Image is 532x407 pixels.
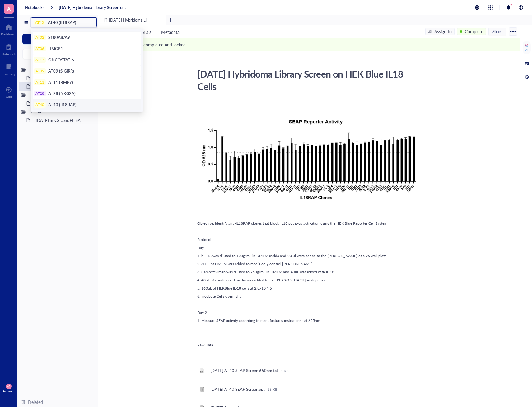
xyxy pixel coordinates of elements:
[35,80,44,84] div: AT11
[1,22,16,36] a: Dashboard
[3,389,15,393] div: Account
[492,29,502,34] span: Share
[197,245,208,250] span: Day 1.
[48,79,73,85] span: AT11 (BMP7)
[35,91,44,96] div: AT28
[197,269,334,275] span: 3. Camostekimab was diluted to 75ug/mL in DMEM and 40uL was mixed with IL-18
[28,108,94,116] div: ELISA
[197,294,241,299] span: 6. Incubate Cells overnight
[161,29,180,35] span: Metadata
[28,65,94,74] div: Murine
[197,221,387,226] span: Objective: Identify anti-IL18RAP clones that block IL18 pathway activation using the HEK Blue Rep...
[197,310,207,315] span: Day 2
[197,261,313,266] span: 2. 60 ul of DMEM was added to media only control [PERSON_NAME]
[110,41,187,48] div: The document is completed and locked.
[197,342,213,347] span: Raw Data
[48,102,77,108] span: AT40 (Il18RAP)
[2,72,16,76] div: Inventory
[35,35,44,40] div: AT02
[281,368,289,373] div: 1 KB
[48,34,70,40] span: S100A8/A9
[7,5,11,12] span: A
[35,58,44,62] div: AT17
[25,5,44,10] a: Notebooks
[2,62,16,76] a: Inventory
[7,385,11,388] span: AC
[35,20,44,25] div: AT40
[1,32,16,36] div: Dashboard
[2,52,16,56] div: Notebook
[267,387,278,392] div: 16 KB
[197,115,419,204] img: genemod-experiment-image
[48,57,75,63] span: ONCOSTATIN
[48,68,74,74] span: AT09 (SIGIRR)
[197,285,272,291] span: 5. 160uL of HEKBlue IL-18 cells at 2.8x10 ^ 5
[28,399,43,405] div: Deleted
[48,19,76,25] span: AT40 (Il18RAP)
[210,368,278,373] div: [DATE] AT40 SEAP Screen 650nm.txt
[197,253,386,258] span: 1. hIL-18 was diluted to 10ug/mL in DMEM meida and 20 ul were added to the [PERSON_NAME] of a 96 ...
[210,386,265,392] div: [DATE] AT40 SEAP Screen.xpt
[197,318,320,323] span: 1. Measure SEAP activity according to manufactures instructions at 625nm
[6,95,12,98] div: Add
[35,46,44,51] div: AT06
[434,28,452,35] div: Assign to
[48,45,63,51] span: HMGB1
[28,91,94,99] div: Immunization
[33,116,94,125] div: [DATE] mIgG conc ELISA
[197,237,212,242] span: Protocol:
[195,66,416,94] div: [DATE] Hybridoma Library Screen on HEK Blue IL18 Cells
[465,28,483,35] div: Complete
[48,90,76,96] span: AT28 (NKG2A)
[59,5,129,10] a: [DATE] Hybridoma Library Screen on HEK Blue IL18 Cells
[35,103,44,107] div: AT40
[197,277,326,283] span: 4. 40uL of conditioned media was added to the [PERSON_NAME] in duplicate
[35,69,44,73] div: AT09
[22,49,93,59] button: Search
[488,28,506,35] button: Share
[525,48,528,52] div: AI
[2,42,16,56] a: Notebook
[22,34,93,44] button: Create new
